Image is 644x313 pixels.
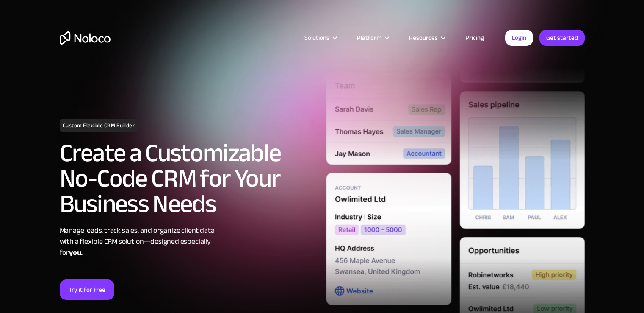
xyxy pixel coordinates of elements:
[455,32,495,43] a: Pricing
[505,30,533,46] a: Login
[398,32,455,43] div: Resources
[294,32,346,43] div: Solutions
[60,279,114,300] a: Try it for free
[357,32,381,43] div: Platform
[304,32,329,43] div: Solutions
[60,31,111,45] a: home
[60,119,138,132] h1: Custom Flexible CRM Builder
[346,32,398,43] div: Platform
[60,140,318,217] h2: Create a Customizable No-Code CRM for Your Business Needs
[539,30,585,46] a: Get started
[60,225,318,258] div: Manage leads, track sales, and organize client data with a flexible CRM solution—designed especia...
[409,32,438,43] div: Resources
[69,246,83,260] strong: you.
